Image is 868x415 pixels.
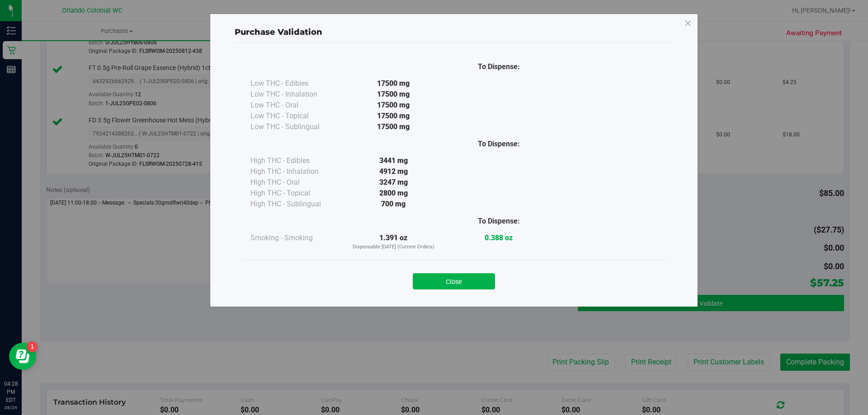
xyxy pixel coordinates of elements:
iframe: Resource center unread badge [27,341,38,352]
div: High THC - Oral [250,177,341,188]
div: 17500 mg [341,78,446,89]
div: Low THC - Topical [250,111,341,121]
div: High THC - Topical [250,188,341,199]
div: Low THC - Oral [250,100,341,111]
iframe: Resource center [9,343,36,370]
div: 17500 mg [341,100,446,111]
div: Low THC - Edibles [250,78,341,89]
div: 17500 mg [341,89,446,100]
div: 3247 mg [341,177,446,188]
div: Smoking - Smoking [250,233,341,243]
div: 4912 mg [341,166,446,177]
div: 17500 mg [341,121,446,132]
div: 1.391 oz [341,233,446,251]
div: High THC - Edibles [250,155,341,166]
div: High THC - Sublingual [250,199,341,210]
div: Low THC - Inhalation [250,89,341,100]
button: Close [413,273,495,289]
strong: 0.388 oz [485,233,513,242]
p: Dispensable [DATE] (Current Orders) [341,243,446,251]
div: 3441 mg [341,155,446,166]
div: High THC - Inhalation [250,166,341,177]
div: To Dispense: [446,216,552,227]
div: Low THC - Sublingual [250,121,341,132]
span: Purchase Validation [235,27,322,37]
div: To Dispense: [446,61,552,72]
div: 2800 mg [341,188,446,199]
div: To Dispense: [446,139,552,149]
div: 700 mg [341,199,446,210]
div: 17500 mg [341,111,446,121]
